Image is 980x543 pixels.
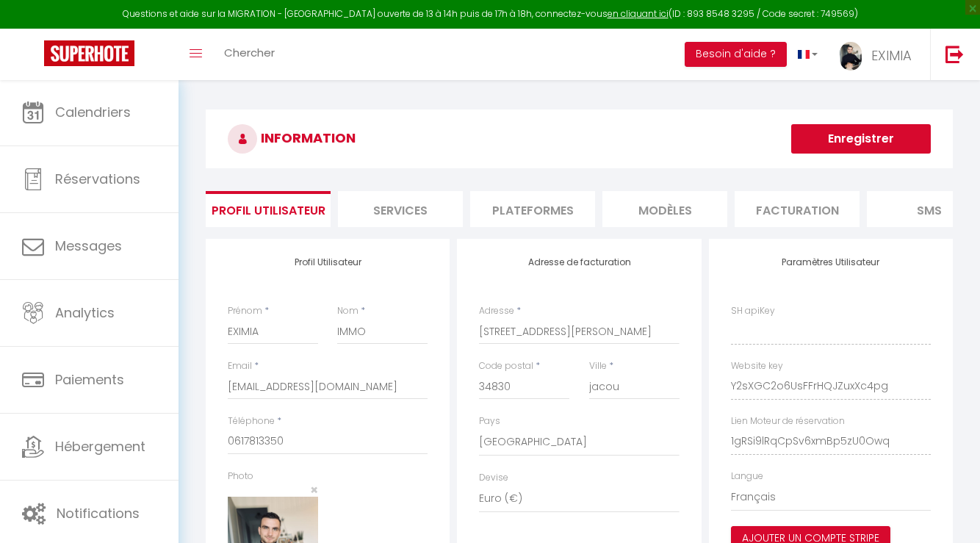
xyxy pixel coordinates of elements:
iframe: LiveChat chat widget [918,481,980,543]
button: Besoin d'aide ? [685,42,787,67]
img: Super Booking [44,40,134,66]
label: Code postal [479,359,533,373]
label: SH apiKey [731,304,775,318]
span: Paiements [55,370,124,389]
label: Devise [479,471,508,485]
label: Téléphone [228,414,275,428]
span: Analytics [55,303,115,322]
li: MODÈLES [602,191,727,227]
label: Photo [228,470,253,483]
h4: Profil Utilisateur [228,257,428,267]
label: Adresse [479,304,514,318]
label: Nom [337,304,359,318]
label: Email [228,359,252,373]
span: Réservations [55,170,140,188]
li: Profil Utilisateur [206,191,331,227]
li: Services [338,191,463,227]
label: Langue [731,470,763,483]
label: Pays [479,414,500,428]
h4: Paramètres Utilisateur [731,257,931,267]
button: Close [310,483,318,497]
label: Ville [589,359,607,373]
span: Calendriers [55,103,131,121]
a: Chercher [213,29,286,80]
span: Notifications [57,504,140,522]
img: logout [945,45,964,63]
span: Hébergement [55,437,145,456]
button: Enregistrer [791,124,931,154]
img: ... [840,42,862,71]
h4: Adresse de facturation [479,257,679,267]
li: Plateformes [470,191,595,227]
h3: INFORMATION [206,109,953,168]
span: EXIMIA [871,46,912,65]
span: Messages [55,237,122,255]
span: Chercher [224,45,275,60]
a: ... EXIMIA [829,29,930,80]
span: × [310,481,318,499]
label: Website key [731,359,783,373]
li: Facturation [735,191,860,227]
label: Lien Moteur de réservation [731,414,845,428]
a: en cliquant ici [608,7,669,20]
label: Prénom [228,304,262,318]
